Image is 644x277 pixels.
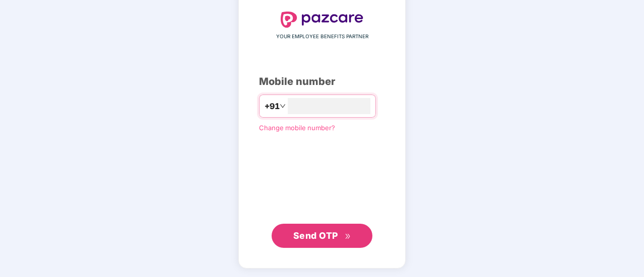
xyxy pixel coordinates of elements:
[259,74,385,89] div: Mobile number
[345,233,351,240] span: double-right
[265,100,280,113] span: +91
[276,33,368,41] span: YOUR EMPLOYEE BENEFITS PARTNER
[293,230,338,241] span: Send OTP
[281,12,363,28] img: logo
[259,124,335,132] a: Change mobile number?
[272,224,372,248] button: Send OTPdouble-right
[280,103,286,109] span: down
